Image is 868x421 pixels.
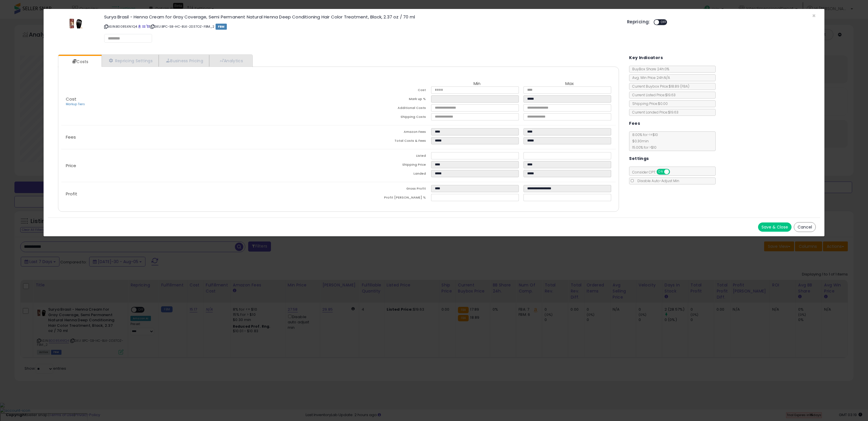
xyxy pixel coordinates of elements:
[338,185,431,194] td: Gross Profit
[146,24,149,29] a: Your listing only
[629,67,669,71] span: BuyBox Share 24h: 0%
[659,20,668,25] span: OFF
[338,161,431,170] td: Shipping Price
[61,163,338,168] p: Price
[338,113,431,122] td: Shipping Costs
[627,20,650,24] h5: Repricing:
[629,170,678,175] span: Consider CPT:
[629,132,658,150] span: 8.00 % for <= $10
[657,169,664,174] span: ON
[58,56,101,67] a: Costs
[629,145,656,150] span: 15.00 % for > $10
[102,55,159,67] a: Repricing Settings
[66,102,85,106] a: Markup Tiers
[216,24,227,30] span: FBM
[629,120,640,127] h5: Fees
[629,139,649,144] span: $0.30 min
[338,104,431,113] td: Additional Costs
[629,155,649,162] h5: Settings
[669,169,678,174] span: OFF
[629,110,678,115] span: Current Landed Price: $19.63
[69,15,83,32] img: 415gJc4SXrL._SL60_.jpg
[61,97,338,107] p: Cost
[61,135,338,139] p: Fees
[104,15,618,19] h3: Surya Brasil - Henna Cream for Gray Coverage, Semi Permanent Natural Henna Deep Conditioning Hair...
[431,81,523,86] th: Min
[794,222,816,232] button: Cancel
[758,222,792,232] button: Save & Close
[812,12,816,20] span: ×
[338,128,431,137] td: Amazon Fees
[629,54,663,61] h5: Key Indicators
[338,137,431,146] td: Total Costs & Fees
[338,95,431,104] td: Mark up %
[338,86,431,95] td: Cost
[680,84,689,89] span: ( FBA )
[338,170,431,179] td: Landed
[138,24,141,29] a: BuyBox page
[104,22,618,31] p: ASIN: B0085XN1Q4 | SKU: BPC-SB-HC-BLK-2D37OZ-FBM_2
[338,194,431,203] td: Profit [PERSON_NAME] %
[629,75,670,80] span: Avg. Win Price 24h: N/A
[669,84,689,89] span: $18.89
[629,84,689,89] span: Current Buybox Price:
[635,178,679,183] span: Disable Auto-Adjust Min
[209,55,252,67] a: Analytics
[61,192,338,196] p: Profit
[629,92,676,97] span: Current Listed Price: $19.63
[523,81,616,86] th: Max
[338,152,431,161] td: Listed
[629,101,668,106] span: Shipping Price: $0.00
[159,55,209,67] a: Business Pricing
[142,24,145,29] a: All offer listings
